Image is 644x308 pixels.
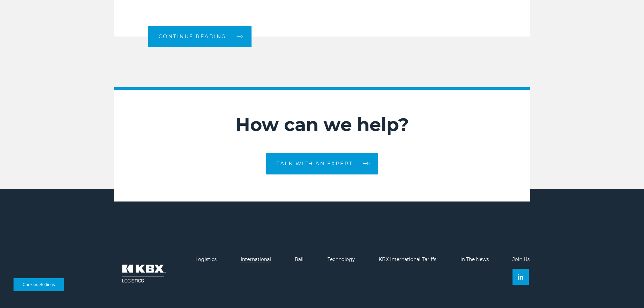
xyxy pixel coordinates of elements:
[148,26,252,47] a: Continue Reading arrow arrow
[328,256,355,262] a: Technology
[114,257,172,290] img: kbx logo
[14,278,64,291] button: Cookies Settings
[266,153,378,174] a: Talk With An Expert arrow arrow
[159,34,226,39] span: Continue Reading
[295,256,304,262] a: Rail
[460,256,489,262] a: In The News
[241,256,271,262] a: International
[512,256,530,262] a: Join Us
[379,256,436,262] a: KBX International Tariffs
[195,256,217,262] a: Logistics
[518,274,523,280] img: Linkedin
[114,114,530,136] h2: How can we help?
[610,276,644,308] iframe: Chat Widget
[277,161,353,166] span: Talk With An Expert
[610,276,644,308] div: Widget de chat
